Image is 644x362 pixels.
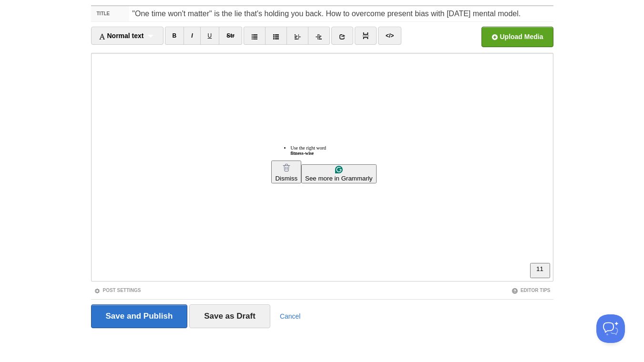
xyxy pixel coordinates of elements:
[226,32,235,39] del: Str
[362,32,369,39] img: pagebreak-icon.png
[511,288,551,293] a: Editor Tips
[165,27,184,45] a: B
[200,27,220,45] a: U
[94,288,141,293] a: Post Settings
[378,27,401,45] a: </>
[91,304,188,328] input: Save and Publish
[99,32,144,40] span: Normal text
[596,314,625,343] iframe: Help Scout Beacon - Open
[280,312,301,320] a: Cancel
[189,304,270,328] input: Save as Draft
[184,27,200,45] a: I
[91,6,130,21] label: Title
[219,27,242,45] a: Str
